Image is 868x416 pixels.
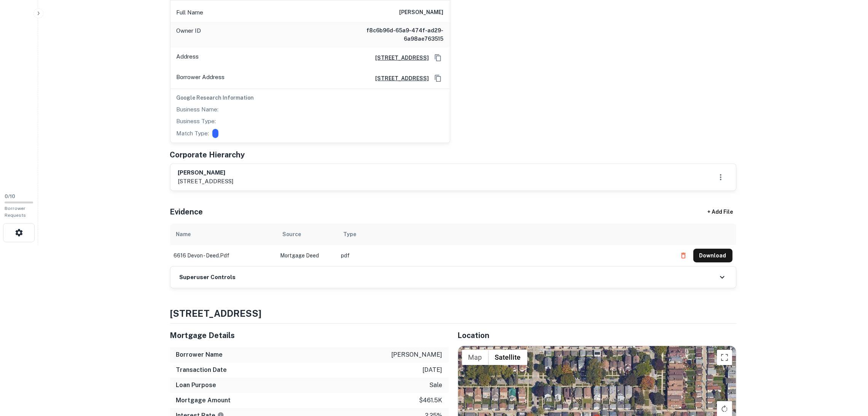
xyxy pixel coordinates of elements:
[717,350,732,365] button: Toggle fullscreen view
[176,396,231,405] h6: Mortgage Amount
[177,73,225,84] p: Borrower Address
[176,365,227,375] h6: Transaction Date
[170,306,736,320] h4: [STREET_ADDRESS]
[180,273,236,282] h6: Superuser Controls
[400,8,444,17] h6: [PERSON_NAME]
[170,206,203,218] h5: Evidence
[432,52,444,64] button: Copy Address
[5,206,26,218] span: Borrower Requests
[432,73,444,84] button: Copy Address
[170,224,736,266] div: scrollable content
[430,381,443,390] p: sale
[5,194,15,199] span: 0 / 10
[677,249,690,262] button: Delete file
[277,224,338,245] th: Source
[369,54,429,62] a: [STREET_ADDRESS]
[178,177,234,186] p: [STREET_ADDRESS]
[392,350,443,359] p: [PERSON_NAME]
[462,350,489,365] button: Show street map
[352,26,444,43] h6: f8c6b96d-65a9-474f-ad29-6a98ae763515
[170,149,245,160] h5: Corporate Hierarchy
[177,105,219,114] p: Business Name:
[176,350,223,359] h6: Borrower Name
[177,117,216,126] p: Business Type:
[177,129,209,138] p: Match Type:
[177,26,201,43] p: Owner ID
[170,330,449,341] h5: Mortgage Details
[338,245,673,266] td: pdf
[344,230,357,239] div: Type
[170,224,277,245] th: Name
[178,168,234,177] h6: [PERSON_NAME]
[419,396,443,405] p: $461.5k
[458,330,736,341] h5: Location
[283,230,301,239] div: Source
[338,224,673,245] th: Type
[170,245,277,266] td: 6616 devon - deed.pdf
[830,355,868,392] iframe: Chat Widget
[176,230,191,239] div: Name
[369,74,429,83] a: [STREET_ADDRESS]
[489,350,527,365] button: Show satellite imagery
[423,365,443,375] p: [DATE]
[277,245,338,266] td: Mortgage Deed
[177,8,204,17] p: Full Name
[694,205,747,219] div: + Add File
[177,52,199,64] p: Address
[177,94,444,102] h6: Google Research Information
[176,381,217,390] h6: Loan Purpose
[693,249,733,262] button: Download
